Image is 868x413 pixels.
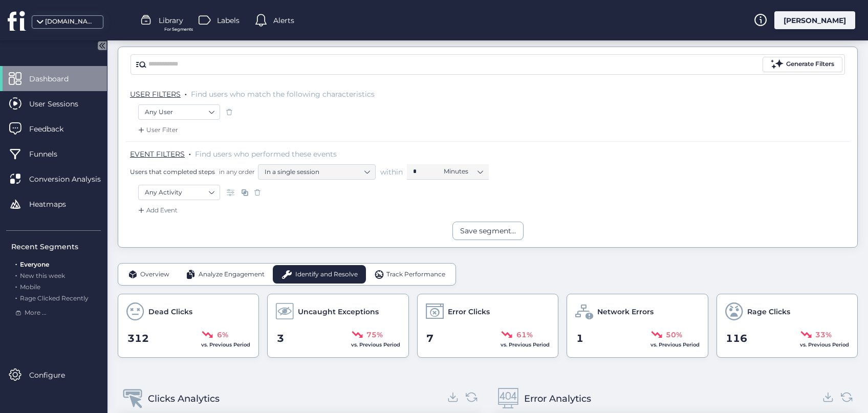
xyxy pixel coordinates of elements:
span: Rage Clicks [747,306,790,317]
span: Network Errors [597,306,654,317]
span: . [15,258,17,268]
span: Alerts [273,15,294,26]
span: 1 [576,331,583,346]
div: Recent Segments [11,241,101,252]
nz-select-item: Any User [145,104,213,120]
span: Find users who performed these events [195,149,337,159]
span: Conversion Analysis [29,173,116,185]
div: User Filter [136,125,178,135]
span: Configure [29,369,80,381]
span: Dead Clicks [148,306,192,317]
span: 312 [127,331,149,346]
span: vs. Previous Period [800,341,849,348]
span: . [15,292,17,302]
span: 6% [217,329,228,340]
div: Save segment... [460,225,516,236]
span: Library [159,15,183,26]
div: Add Event [136,205,178,215]
span: 75% [366,329,383,340]
div: [PERSON_NAME] [774,11,855,29]
span: Feedback [29,123,79,135]
span: Dashboard [29,73,84,84]
button: Generate Filters [763,57,842,72]
nz-select-item: Minutes [444,164,483,179]
span: . [15,270,17,279]
span: Users that completed steps [130,167,215,176]
span: Track Performance [386,270,445,279]
div: Error Analytics [524,392,591,406]
nz-select-item: Any Activity [145,185,213,200]
span: More ... [25,308,47,318]
span: . [15,281,17,291]
span: Labels [217,15,240,26]
div: Generate Filters [786,59,834,69]
span: Find users who match the following characteristics [191,90,375,99]
span: 7 [426,331,433,346]
nz-select-item: In a single session [265,164,369,180]
span: 50% [666,329,682,340]
span: Funnels [29,148,73,160]
span: vs. Previous Period [501,341,550,348]
span: Overview [140,270,169,279]
span: 33% [815,329,832,340]
span: 61% [516,329,533,340]
span: Analyze Engagement [199,270,265,279]
div: Clicks Analytics [148,392,220,406]
span: vs. Previous Period [650,341,700,348]
span: in any order [217,167,255,176]
span: Heatmaps [29,199,81,210]
div: [DOMAIN_NAME] [45,17,96,27]
span: Mobile [20,283,40,291]
span: vs. Previous Period [201,341,250,348]
span: New this week [20,272,65,279]
span: USER FILTERS [130,90,181,99]
span: within [380,167,403,177]
span: For Segments [164,26,193,33]
span: EVENT FILTERS [130,149,185,159]
span: 116 [726,331,747,346]
span: Rage Clicked Recently [20,294,89,302]
span: vs. Previous Period [351,341,400,348]
span: Everyone [20,260,49,268]
span: . [185,88,187,98]
span: Error Clicks [448,306,490,317]
span: Identify and Resolve [295,270,358,279]
span: User Sessions [29,98,94,110]
span: Uncaught Exceptions [298,306,379,317]
span: 3 [277,331,284,346]
span: . [189,147,191,158]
